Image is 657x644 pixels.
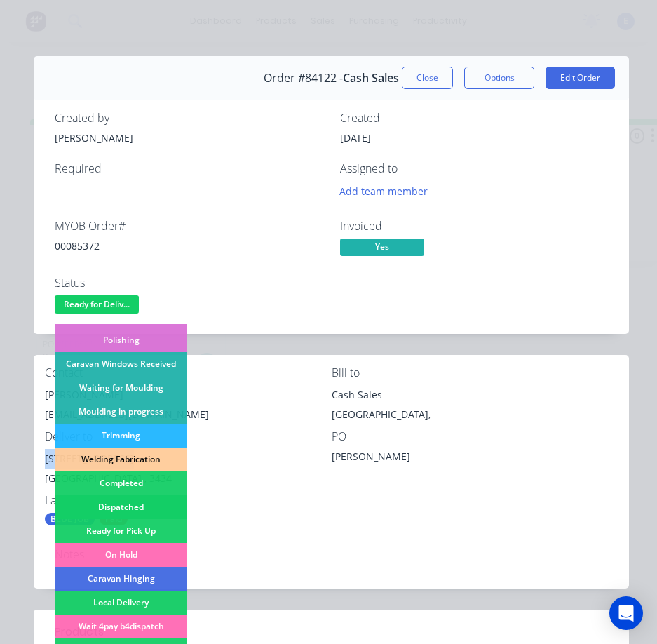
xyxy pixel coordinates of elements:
[55,239,323,253] div: 00085372
[332,405,618,424] div: [GEOGRAPHIC_DATA],
[55,276,323,290] div: Status
[45,449,332,469] div: [STREET_ADDRESS]
[55,448,187,471] div: Welding Fabrication
[55,295,139,313] span: Ready for Deliv...
[340,131,371,145] span: [DATE]
[55,519,187,543] div: Ready for Pick Up
[55,615,187,638] div: Wait 4pay b4dispatch
[332,430,618,443] div: PO
[55,376,187,400] div: Waiting for Moulding
[45,405,332,424] div: [EMAIL_ADDRESS][DOMAIN_NAME]
[55,220,323,233] div: MYOB Order #
[45,469,332,488] div: [GEOGRAPHIC_DATA] , 3434
[45,366,332,380] div: Contact
[55,548,608,561] div: Notes
[340,112,609,125] div: Created
[55,295,139,316] button: Ready for Deliv...
[464,67,534,89] button: Options
[609,596,643,630] div: Open Intercom Messenger
[332,385,618,405] div: Cash Sales
[55,352,187,376] div: Caravan Windows Received
[55,162,323,175] div: Required
[340,239,424,256] span: Yes
[45,430,332,443] div: Deliver to
[55,591,187,615] div: Local Delivery
[55,130,323,145] div: [PERSON_NAME]
[45,494,332,507] div: Labels
[343,72,399,85] span: Cash Sales
[45,449,332,494] div: [STREET_ADDRESS][GEOGRAPHIC_DATA] , 3434
[332,385,618,430] div: Cash Sales[GEOGRAPHIC_DATA],
[340,220,609,233] div: Invoiced
[55,400,187,424] div: Moulding in progress
[402,67,453,89] button: Close
[45,385,332,430] div: [PERSON_NAME][EMAIL_ADDRESS][DOMAIN_NAME]
[264,72,343,85] span: Order #84122 -
[45,513,95,525] div: BLUE JOB
[546,67,615,89] button: Edit Order
[55,471,187,495] div: Completed
[55,424,187,448] div: Trimming
[55,495,187,519] div: Dispatched
[340,182,435,201] button: Add team member
[332,182,435,201] button: Add team member
[55,543,187,567] div: On Hold
[45,385,332,405] div: [PERSON_NAME]
[332,449,507,469] div: [PERSON_NAME]
[55,567,187,591] div: Caravan Hinging
[340,162,609,175] div: Assigned to
[55,112,323,125] div: Created by
[55,328,187,352] div: Polishing
[332,366,618,380] div: Bill to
